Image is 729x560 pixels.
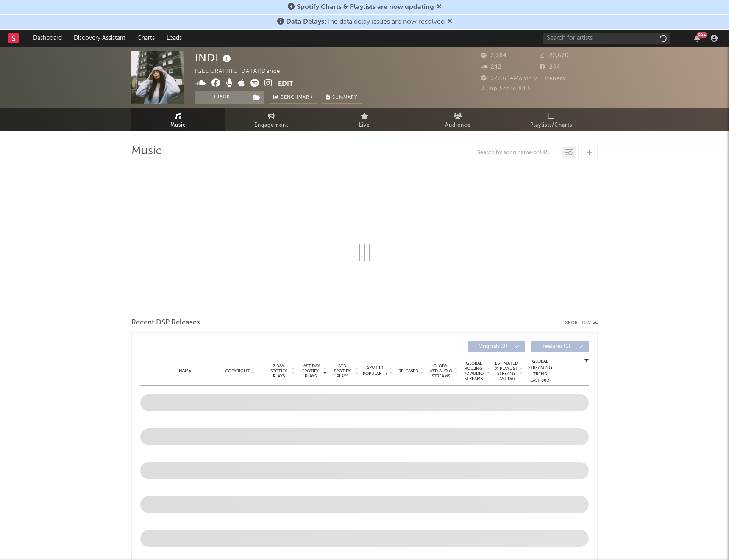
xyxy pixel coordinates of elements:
[697,32,707,38] div: 99 +
[269,91,317,104] a: Benchmark
[462,361,485,381] span: Global Rolling 7D Audio Streams
[473,344,512,349] span: Originals ( 0 )
[694,35,700,42] button: 99+
[331,363,353,379] span: ATD Spotify Plays
[131,108,225,131] a: Music
[225,108,318,131] a: Engagement
[398,369,418,374] span: Released
[445,120,471,130] span: Audience
[540,53,569,58] span: 22,670
[267,363,290,379] span: 7 Day Spotify Plays
[68,30,131,47] a: Discovery Assistant
[195,67,290,77] div: [GEOGRAPHIC_DATA] | Dance
[359,120,370,130] span: Live
[447,19,452,25] span: Dismiss
[543,33,670,44] input: Search for artists
[286,19,324,25] span: Data Delays
[495,361,518,381] span: Estimated % Playlist Streams Last Day
[318,108,411,131] a: Live
[531,341,589,352] button: Features(0)
[299,363,322,379] span: Last Day Spotify Plays
[195,91,248,104] button: Track
[411,108,504,131] a: Audience
[225,369,250,374] span: Copyright
[537,344,576,349] span: Features ( 0 )
[530,120,572,130] span: Playlists/Charts
[481,64,501,70] span: 242
[322,91,362,104] button: Summary
[131,318,200,328] span: Recent DSP Releases
[481,76,565,81] span: 377,654 Monthly Listeners
[297,4,434,11] span: Spotify Charts & Playlists are now updating
[281,93,313,103] span: Benchmark
[161,30,188,47] a: Leads
[278,79,293,89] button: Edit
[437,4,442,11] span: Dismiss
[473,150,562,156] input: Search by song name or URL
[540,64,560,70] span: 244
[157,368,213,374] div: Name
[481,53,507,58] span: 2,384
[170,120,186,130] span: Music
[363,364,388,377] span: Spotify Popularity
[429,363,453,379] span: Global ATD Audio Streams
[195,51,233,65] div: INDI
[481,86,531,91] span: Jump Score: 84.5
[332,95,357,100] span: Summary
[254,120,288,130] span: Engagement
[131,30,161,47] a: Charts
[504,108,598,131] a: Playlists/Charts
[562,320,598,325] button: Export CSV
[527,358,553,384] div: Global Streaming Trend (Last 60D)
[468,341,525,352] button: Originals(0)
[27,30,68,47] a: Dashboard
[286,19,445,25] span: : The data delay issues are now resolved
